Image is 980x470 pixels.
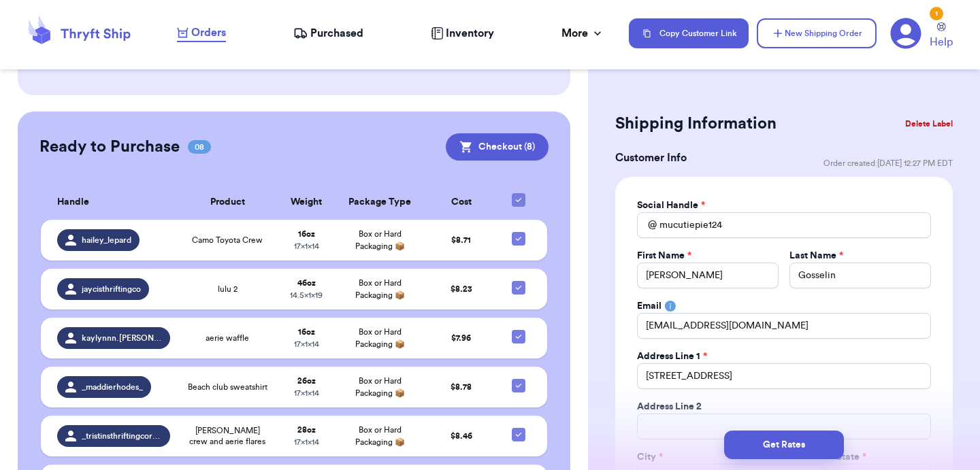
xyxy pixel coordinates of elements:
[900,109,958,139] button: Delete Label
[724,431,844,459] button: Get Rates
[297,279,316,287] strong: 46 oz
[451,236,471,244] span: $ 8.71
[930,22,953,50] a: Help
[82,333,162,343] span: kaylynnn.[PERSON_NAME]
[336,185,424,220] th: Package Type
[629,18,749,48] button: Copy Customer Link
[561,25,604,41] div: More
[294,389,319,397] span: 17 x 1 x 14
[294,340,319,348] span: 17 x 1 x 14
[82,382,143,392] span: _maddierhodes_
[823,158,953,169] span: Order created: [DATE] 12:27 PM EDT
[297,426,316,434] strong: 28 oz
[446,133,549,161] button: Checkout (8)
[930,34,953,50] span: Help
[290,291,323,299] span: 14.5 x 1 x 19
[431,25,494,41] a: Inventory
[298,230,315,238] strong: 16 oz
[218,284,238,295] span: lulu 2
[637,299,661,313] label: Email
[310,25,363,41] span: Purchased
[637,212,657,238] div: @
[186,425,269,447] span: [PERSON_NAME] crew and aerie flares
[294,242,319,250] span: 17 x 1 x 14
[355,377,405,397] span: Box or Hard Packaging 📦
[188,140,211,154] span: 08
[355,328,405,348] span: Box or Hard Packaging 📦
[615,113,777,135] h2: Shipping Information
[355,426,405,446] span: Box or Hard Packaging 📦
[39,136,180,158] h2: Ready to Purchase
[82,235,131,246] span: hailey_lepard
[178,185,277,220] th: Product
[757,18,877,48] button: New Shipping Order
[451,432,472,440] span: $ 8.46
[451,383,472,391] span: $ 8.78
[293,25,363,41] a: Purchased
[191,24,226,41] span: Orders
[424,185,497,220] th: Cost
[177,24,226,42] a: Orders
[446,25,494,41] span: Inventory
[890,18,921,49] a: 1
[789,249,843,263] label: Last Name
[355,279,405,299] span: Box or Hard Packaging 📦
[188,382,267,392] span: Beach club sweatshirt
[637,400,702,414] label: Address Line 2
[298,328,315,336] strong: 16 oz
[451,285,472,293] span: $ 8.23
[206,333,249,343] span: aerie waffle
[615,150,687,166] h3: Customer Info
[82,431,162,441] span: _tristinsthriftingcorner
[57,195,89,209] span: Handle
[192,235,263,246] span: Camo Toyota Crew
[451,334,471,342] span: $ 7.96
[637,350,707,363] label: Address Line 1
[930,7,943,20] div: 1
[82,284,141,295] span: jaycisthriftingco
[297,377,316,385] strong: 26 oz
[294,438,319,446] span: 17 x 1 x 14
[637,249,691,263] label: First Name
[277,185,336,220] th: Weight
[355,230,405,250] span: Box or Hard Packaging 📦
[637,199,705,212] label: Social Handle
